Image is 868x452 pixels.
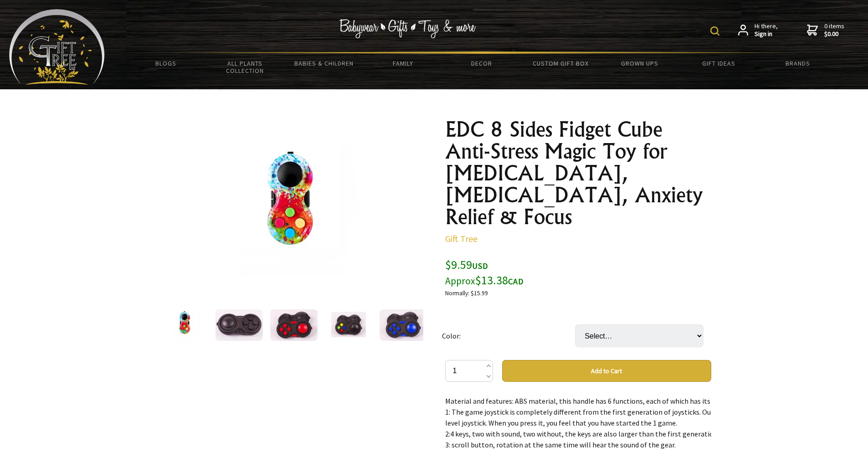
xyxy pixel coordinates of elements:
[445,289,488,297] small: Normally: $15.99
[445,257,524,288] span: $9.59 $13.38
[755,22,778,38] span: Hi there,
[824,30,844,38] strong: $0.00
[600,54,679,73] a: Grown Ups
[445,118,711,228] h1: EDC 8 Sides Fidget Cube Anti-Stress Magic Toy for [MEDICAL_DATA], [MEDICAL_DATA], Anxiety Relief ...
[445,275,475,287] small: Approx
[339,19,476,38] img: Babywear - Gifts - Toys & more
[167,308,202,342] img: EDC 8 Sides Fidget Cube Anti-Stress Magic Toy for Autism, ADHD, Anxiety Relief & Focus
[442,312,575,360] td: Color:
[331,308,366,342] img: EDC 8 Sides Fidget Cube Anti-Stress Magic Toy for Autism, ADHD, Anxiety Relief & Focus
[284,54,363,73] a: Babies & Children
[205,54,284,80] a: All Plants Collection
[219,136,361,278] img: EDC 8 Sides Fidget Cube Anti-Stress Magic Toy for Autism, ADHD, Anxiety Relief & Focus
[758,54,837,73] a: Brands
[679,54,758,73] a: Gift Ideas
[508,276,524,287] span: CAD
[9,9,105,85] img: Babyware - Gifts - Toys and more...
[710,26,719,36] img: product search
[824,22,844,38] span: 0 items
[216,309,263,341] img: EDC 8 Sides Fidget Cube Anti-Stress Magic Toy for Autism, ADHD, Anxiety Relief & Focus
[127,54,205,73] a: BLOGS
[445,233,478,244] a: Gift Tree
[502,360,711,382] button: Add to Cart
[442,54,521,73] a: Decor
[521,54,600,73] a: Custom Gift Box
[755,30,778,38] strong: Sign in
[807,22,844,38] a: 0 items$0.00
[380,309,427,341] img: EDC 8 Sides Fidget Cube Anti-Stress Magic Toy for Autism, ADHD, Anxiety Relief & Focus
[472,261,488,271] span: USD
[363,54,442,73] a: Family
[270,309,318,341] img: EDC 8 Sides Fidget Cube Anti-Stress Magic Toy for Autism, ADHD, Anxiety Relief & Focus
[738,22,778,38] a: Hi there,Sign in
